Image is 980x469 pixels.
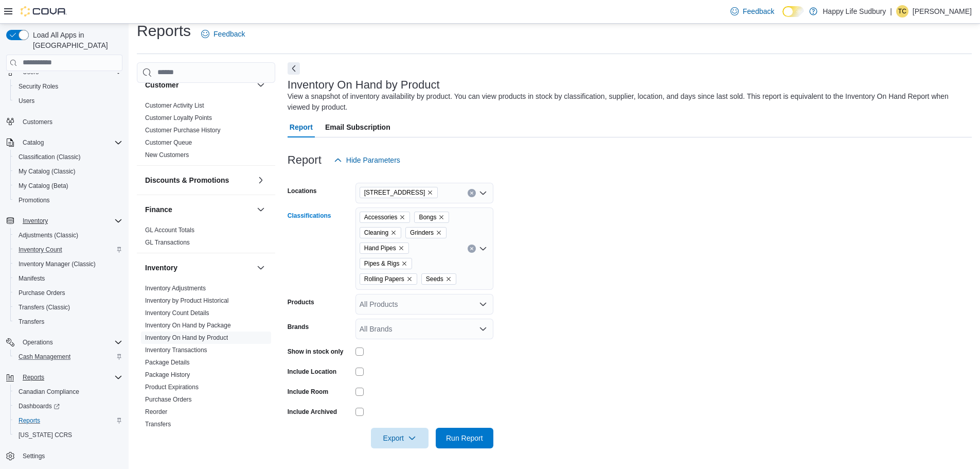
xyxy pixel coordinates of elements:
[288,187,317,195] label: Locations
[19,215,122,227] span: Inventory
[23,138,44,147] span: Catalog
[145,334,228,341] a: Inventory On Hand by Product
[10,257,127,271] button: Inventory Manager (Classic)
[14,287,122,299] span: Purchase Orders
[360,273,417,285] span: Rolling Papers
[288,298,314,306] label: Products
[2,214,127,228] button: Inventory
[145,175,253,185] button: Discounts & Promotions
[145,297,229,305] span: Inventory by Product Historical
[10,315,127,329] button: Transfers
[14,414,44,427] a: Reports
[10,286,127,300] button: Purchase Orders
[23,452,45,460] span: Settings
[410,228,434,238] span: Grinders
[145,297,229,304] a: Inventory by Product Historical
[137,224,275,253] div: Finance
[14,258,122,270] span: Inventory Manager (Classic)
[364,258,400,269] span: Pipes & Rigs
[145,420,171,428] span: Transfers
[290,117,313,137] span: Report
[145,285,206,292] a: Inventory Adjustments
[288,388,328,396] label: Include Room
[145,395,192,404] span: Purchase Orders
[19,371,122,384] span: Reports
[19,289,65,297] span: Purchase Orders
[145,383,199,391] span: Product Expirations
[19,196,50,204] span: Promotions
[19,116,57,128] a: Customers
[23,373,44,381] span: Reports
[145,359,190,366] a: Package Details
[10,413,127,428] button: Reports
[23,338,53,346] span: Operations
[14,400,64,412] a: Dashboards
[145,358,190,367] span: Package Details
[726,1,778,22] a: Feedback
[2,114,127,129] button: Customers
[14,272,49,285] a: Manifests
[10,385,127,399] button: Canadian Compliance
[145,101,204,110] span: Customer Activity List
[288,62,300,75] button: Next
[2,448,127,463] button: Settings
[14,301,74,314] a: Transfers (Classic)
[364,187,425,198] span: [STREET_ADDRESS]
[145,114,212,121] a: Customer Loyalty Points
[14,244,122,256] span: Inventory Count
[436,230,442,236] button: Remove Grinders from selection in this group
[479,325,487,333] button: Open list of options
[427,189,433,196] button: Remove 3045 Old Highway 69 Unit 2 from selection in this group
[479,245,487,253] button: Open list of options
[19,260,96,268] span: Inventory Manager (Classic)
[436,428,493,448] button: Run Report
[14,165,80,178] a: My Catalog (Classic)
[255,262,267,274] button: Inventory
[360,187,438,198] span: 3045 Old Highway 69 Unit 2
[414,212,449,223] span: Bongs
[360,212,411,223] span: Accessories
[145,322,231,329] a: Inventory On Hand by Package
[145,127,221,134] a: Customer Purchase History
[14,151,85,163] a: Classification (Classic)
[19,136,122,149] span: Catalog
[145,309,209,317] a: Inventory Count Details
[14,301,122,314] span: Transfers (Classic)
[21,6,67,16] img: Cova
[14,194,54,206] a: Promotions
[19,388,79,396] span: Canadian Compliance
[19,231,78,239] span: Adjustments (Classic)
[14,229,122,241] span: Adjustments (Classic)
[145,126,221,134] span: Customer Purchase History
[255,203,267,216] button: Finance
[137,21,191,41] h1: Reports
[145,371,190,378] a: Package History
[438,214,444,220] button: Remove Bongs from selection in this group
[14,272,122,285] span: Manifests
[19,97,34,105] span: Users
[406,276,413,282] button: Remove Rolling Papers from selection in this group
[145,138,192,147] span: Customer Queue
[145,263,177,273] h3: Inventory
[14,80,122,93] span: Security Roles
[14,386,122,398] span: Canadian Compliance
[145,421,171,428] a: Transfers
[19,336,122,349] span: Operations
[19,416,40,425] span: Reports
[426,274,443,284] span: Seeds
[19,136,48,149] button: Catalog
[145,396,192,403] a: Purchase Orders
[145,263,253,273] button: Inventory
[468,189,476,197] button: Clear input
[468,245,476,253] button: Clear input
[288,408,337,416] label: Include Archived
[913,5,972,18] p: [PERSON_NAME]
[145,284,206,292] span: Inventory Adjustments
[823,5,886,18] p: Happy Life Sudbury
[19,115,122,128] span: Customers
[364,228,388,238] span: Cleaning
[19,353,70,361] span: Cash Management
[10,164,127,179] button: My Catalog (Classic)
[743,6,774,16] span: Feedback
